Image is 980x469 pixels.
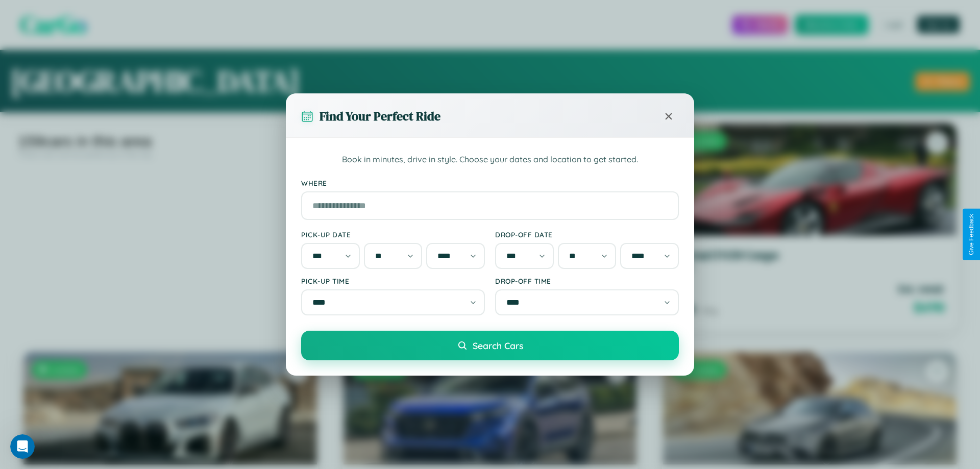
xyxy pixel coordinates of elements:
h3: Find Your Perfect Ride [320,108,440,125]
label: Drop-off Time [495,277,679,285]
label: Pick-up Time [301,277,485,285]
label: Drop-off Date [495,230,679,239]
p: Book in minutes, drive in style. Choose your dates and location to get started. [301,153,679,166]
label: Pick-up Date [301,230,485,239]
span: Search Cars [473,340,523,351]
button: Search Cars [301,331,679,360]
label: Where [301,179,679,187]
